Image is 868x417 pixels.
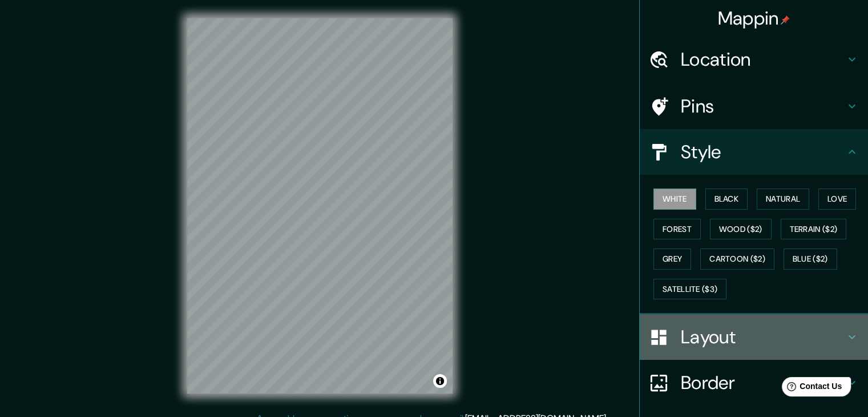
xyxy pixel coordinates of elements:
h4: Location [681,48,845,71]
button: White [653,189,696,210]
div: Location [640,37,868,82]
button: Love [818,189,856,210]
div: Style [640,129,868,175]
button: Grey [653,248,691,270]
button: Terrain ($2) [781,219,847,240]
button: Black [705,189,748,210]
h4: Mappin [718,7,790,30]
button: Wood ($2) [710,219,772,240]
h4: Pins [681,95,845,118]
div: Border [640,360,868,406]
button: Satellite ($3) [653,279,726,300]
h4: Border [681,371,845,394]
button: Cartoon ($2) [700,248,774,270]
button: Natural [757,189,809,210]
h4: Style [681,141,845,163]
button: Forest [653,219,701,240]
img: pin-icon.png [781,15,790,25]
div: Layout [640,314,868,360]
button: Toggle attribution [433,374,447,388]
iframe: Help widget launcher [766,372,855,404]
h4: Layout [681,326,845,348]
button: Blue ($2) [784,248,837,270]
canvas: Map [187,18,453,394]
div: Pins [640,83,868,129]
